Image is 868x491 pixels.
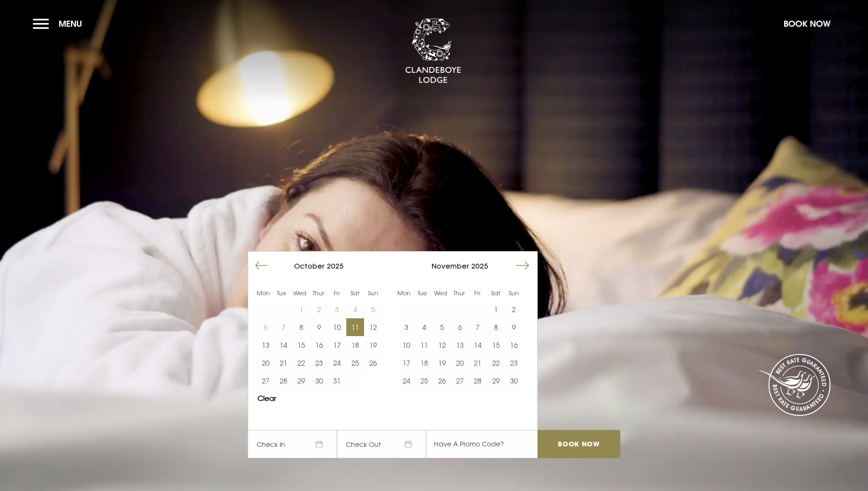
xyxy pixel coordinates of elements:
[451,372,469,390] button: 27
[257,354,274,372] td: Choose Monday, October 20, 2025 as your start date.
[397,354,415,372] td: Choose Monday, November 17, 2025 as your start date.
[346,318,364,336] td: Choose Saturday, October 11, 2025 as your start date.
[257,336,274,354] button: 13
[274,372,292,390] button: 28
[505,372,523,390] button: 30
[274,354,292,372] td: Choose Tuesday, October 21, 2025 as your start date.
[451,336,469,354] button: 13
[257,336,274,354] td: Choose Monday, October 13, 2025 as your start date.
[451,336,469,354] td: Choose Thursday, November 13, 2025 as your start date.
[451,372,469,390] td: Choose Thursday, November 27, 2025 as your start date.
[248,430,337,458] span: Check In
[415,318,433,336] button: 4
[505,336,523,354] button: 16
[505,318,523,336] button: 9
[433,372,451,390] button: 26
[432,262,469,270] span: November
[292,354,310,372] td: Choose Wednesday, October 22, 2025 as your start date.
[252,257,270,275] button: Move backward to switch to the previous month.
[505,300,523,318] button: 2
[346,354,364,372] td: Choose Saturday, October 25, 2025 as your start date.
[292,372,310,390] td: Choose Wednesday, October 29, 2025 as your start date.
[257,372,274,390] td: Choose Monday, October 27, 2025 as your start date.
[415,336,433,354] td: Choose Tuesday, November 11, 2025 as your start date.
[397,336,415,354] button: 10
[433,354,451,372] td: Choose Wednesday, November 19, 2025 as your start date.
[505,354,523,372] td: Choose Sunday, November 23, 2025 as your start date.
[364,318,382,336] td: Choose Sunday, October 12, 2025 as your start date.
[292,318,310,336] td: Choose Wednesday, October 8, 2025 as your start date.
[469,372,487,390] button: 28
[397,354,415,372] button: 17
[433,372,451,390] td: Choose Wednesday, November 26, 2025 as your start date.
[310,354,328,372] button: 23
[505,336,523,354] td: Choose Sunday, November 16, 2025 as your start date.
[292,336,310,354] button: 15
[433,336,451,354] button: 12
[274,336,292,354] button: 14
[538,430,620,458] input: Book Now
[59,18,82,29] span: Menu
[415,372,433,390] button: 25
[346,336,364,354] td: Choose Saturday, October 18, 2025 as your start date.
[274,372,292,390] td: Choose Tuesday, October 28, 2025 as your start date.
[487,354,505,372] td: Choose Saturday, November 22, 2025 as your start date.
[487,354,505,372] button: 22
[469,336,487,354] button: 14
[415,336,433,354] button: 11
[487,336,505,354] button: 15
[310,336,328,354] td: Choose Thursday, October 16, 2025 as your start date.
[397,336,415,354] td: Choose Monday, November 10, 2025 as your start date.
[451,354,469,372] td: Choose Thursday, November 20, 2025 as your start date.
[294,262,325,270] span: October
[364,336,382,354] td: Choose Sunday, October 19, 2025 as your start date.
[469,336,487,354] td: Choose Friday, November 14, 2025 as your start date.
[433,336,451,354] td: Choose Wednesday, November 12, 2025 as your start date.
[405,18,461,84] img: Clandeboye Lodge
[292,372,310,390] button: 29
[415,354,433,372] button: 18
[487,372,505,390] td: Choose Saturday, November 29, 2025 as your start date.
[779,14,835,34] button: Book Now
[328,318,346,336] td: Choose Friday, October 10, 2025 as your start date.
[327,262,344,270] span: 2025
[469,354,487,372] button: 21
[487,300,505,318] button: 1
[328,318,346,336] button: 10
[346,336,364,354] button: 18
[328,372,346,390] td: Choose Friday, October 31, 2025 as your start date.
[505,318,523,336] td: Choose Sunday, November 9, 2025 as your start date.
[274,354,292,372] button: 21
[397,372,415,390] td: Choose Monday, November 24, 2025 as your start date.
[328,354,346,372] td: Choose Friday, October 24, 2025 as your start date.
[487,372,505,390] button: 29
[310,372,328,390] td: Choose Thursday, October 30, 2025 as your start date.
[505,354,523,372] button: 23
[310,318,328,336] td: Choose Thursday, October 9, 2025 as your start date.
[258,395,276,402] button: Clear
[274,336,292,354] td: Choose Tuesday, October 14, 2025 as your start date.
[257,372,274,390] button: 27
[328,336,346,354] td: Choose Friday, October 17, 2025 as your start date.
[433,354,451,372] button: 19
[451,318,469,336] td: Choose Thursday, November 6, 2025 as your start date.
[397,372,415,390] button: 24
[487,300,505,318] td: Choose Saturday, November 1, 2025 as your start date.
[415,318,433,336] td: Choose Tuesday, November 4, 2025 as your start date.
[292,354,310,372] button: 22
[310,372,328,390] button: 30
[310,354,328,372] td: Choose Thursday, October 23, 2025 as your start date.
[469,372,487,390] td: Choose Friday, November 28, 2025 as your start date.
[310,336,328,354] button: 16
[514,257,532,275] button: Move forward to switch to the next month.
[451,354,469,372] button: 20
[257,354,274,372] button: 20
[469,354,487,372] td: Choose Friday, November 21, 2025 as your start date.
[433,318,451,336] button: 5
[33,14,87,34] button: Menu
[337,430,426,458] span: Check Out
[469,318,487,336] button: 7
[364,336,382,354] button: 19
[487,318,505,336] td: Choose Saturday, November 8, 2025 as your start date.
[364,318,382,336] button: 12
